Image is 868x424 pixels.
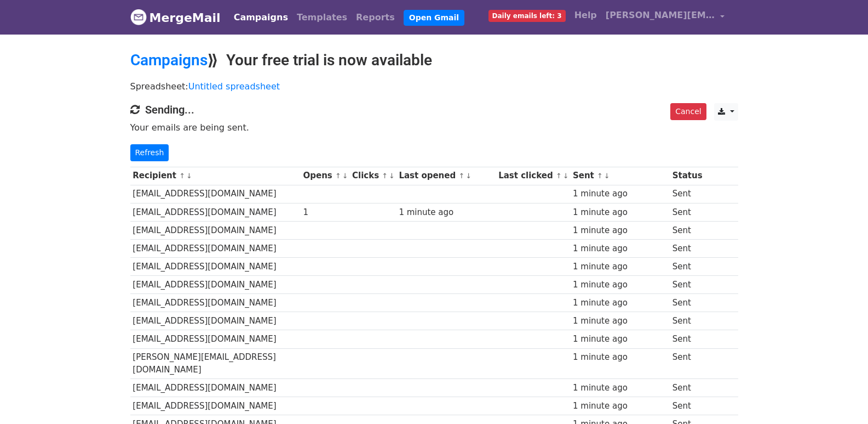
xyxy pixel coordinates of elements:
div: 1 minute ago [573,206,667,219]
a: ↑ [556,172,562,180]
div: 1 [303,206,347,219]
div: 1 minute ago [573,333,667,346]
div: 1 minute ago [573,382,667,394]
p: Your emails are being sent. [130,122,738,133]
a: ↓ [465,172,472,180]
td: Sent [670,185,705,203]
a: Open Gmail [404,10,464,26]
th: Last opened [396,167,496,185]
td: Sent [670,348,705,379]
div: 1 minute ago [573,400,667,412]
td: Sent [670,312,705,330]
td: Sent [670,330,705,348]
td: [EMAIL_ADDRESS][DOMAIN_NAME] [130,330,301,348]
td: Sent [670,276,705,294]
a: ↑ [382,172,388,180]
a: Help [570,4,601,26]
td: [EMAIL_ADDRESS][DOMAIN_NAME] [130,258,301,276]
td: Sent [670,239,705,257]
td: [EMAIL_ADDRESS][DOMAIN_NAME] [130,397,301,415]
div: 1 minute ago [399,206,493,219]
a: Daily emails left: 3 [484,4,570,26]
a: [PERSON_NAME][EMAIL_ADDRESS][DOMAIN_NAME] [601,4,729,30]
a: ↓ [342,172,348,180]
td: Sent [670,379,705,397]
td: [EMAIL_ADDRESS][DOMAIN_NAME] [130,379,301,397]
th: Recipient [130,167,301,185]
th: Last clicked [496,167,570,185]
a: Refresh [130,144,169,161]
td: [EMAIL_ADDRESS][DOMAIN_NAME] [130,203,301,221]
div: 1 minute ago [573,224,667,237]
a: Campaigns [229,7,292,29]
span: [PERSON_NAME][EMAIL_ADDRESS][DOMAIN_NAME] [606,9,715,22]
th: Status [670,167,705,185]
th: Sent [570,167,670,185]
div: 1 minute ago [573,297,667,309]
a: Campaigns [130,51,208,69]
img: MergeMail logo [130,9,147,25]
th: Clicks [349,167,396,185]
a: ↑ [458,172,464,180]
td: [EMAIL_ADDRESS][DOMAIN_NAME] [130,312,301,330]
a: Cancel [670,103,706,120]
div: 1 minute ago [573,188,667,200]
a: Untitled spreadsheet [188,81,280,92]
h2: ⟫ Your free trial is now available [130,51,738,70]
td: [EMAIL_ADDRESS][DOMAIN_NAME] [130,276,301,294]
div: 1 minute ago [573,351,667,364]
a: ↓ [186,172,192,180]
a: ↑ [335,172,341,180]
a: ↓ [389,172,395,180]
a: ↓ [604,172,610,180]
div: 1 minute ago [573,315,667,327]
td: Sent [670,397,705,415]
span: Daily emails left: 3 [488,10,566,22]
td: Sent [670,221,705,239]
td: [PERSON_NAME][EMAIL_ADDRESS][DOMAIN_NAME] [130,348,301,379]
td: [EMAIL_ADDRESS][DOMAIN_NAME] [130,239,301,257]
a: Templates [292,7,352,29]
div: 1 minute ago [573,279,667,291]
td: Sent [670,294,705,312]
a: Reports [352,7,399,29]
a: MergeMail [130,6,221,29]
p: Spreadsheet: [130,81,738,92]
a: ↑ [179,172,185,180]
td: Sent [670,258,705,276]
th: Opens [301,167,350,185]
a: ↑ [597,172,603,180]
td: [EMAIL_ADDRESS][DOMAIN_NAME] [130,294,301,312]
div: 1 minute ago [573,242,667,255]
td: [EMAIL_ADDRESS][DOMAIN_NAME] [130,185,301,203]
h4: Sending... [130,103,738,116]
a: ↓ [563,172,569,180]
td: Sent [670,203,705,221]
td: [EMAIL_ADDRESS][DOMAIN_NAME] [130,221,301,239]
div: 1 minute ago [573,261,667,273]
